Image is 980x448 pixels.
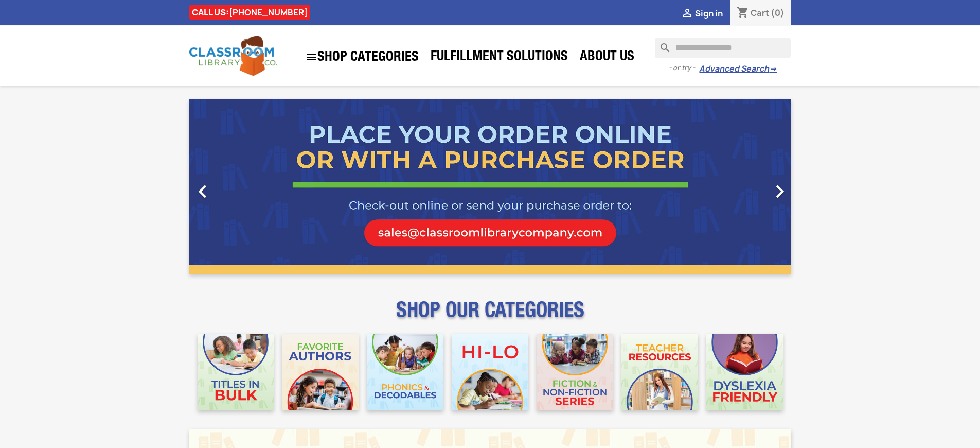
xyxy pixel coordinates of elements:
img: Classroom Library Company [189,36,277,76]
img: CLC_Favorite_Authors_Mobile.jpg [282,334,359,410]
div: CALL US: [189,5,310,20]
i: shopping_cart [737,7,749,20]
p: SHOP OUR CATEGORIES [189,307,791,325]
i:  [767,179,793,204]
i: search [655,38,667,50]
i:  [190,179,216,204]
span: → [769,64,777,74]
input: Search [655,38,791,58]
a: Next [701,99,791,274]
a: [PHONE_NUMBER] [229,7,308,18]
img: CLC_HiLo_Mobile.jpg [452,334,528,410]
span: Cart [751,7,769,19]
img: CLC_Dyslexia_Mobile.jpg [706,334,783,410]
a: About Us [575,47,639,68]
i:  [681,8,693,20]
a: Fulfillment Solutions [425,47,573,68]
img: CLC_Phonics_And_Decodables_Mobile.jpg [367,334,443,410]
img: CLC_Fiction_Nonfiction_Mobile.jpg [537,334,613,410]
span: Sign in [695,8,723,19]
a: SHOP CATEGORIES [300,46,424,68]
ul: Carousel container [189,99,791,274]
i:  [305,51,317,63]
a: Previous [189,99,280,274]
a:  Sign in [681,8,723,19]
span: (0) [771,7,785,19]
a: Advanced Search→ [699,64,777,74]
img: CLC_Teacher_Resources_Mobile.jpg [621,334,698,410]
span: - or try - [669,63,699,73]
img: CLC_Bulk_Mobile.jpg [198,334,274,410]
